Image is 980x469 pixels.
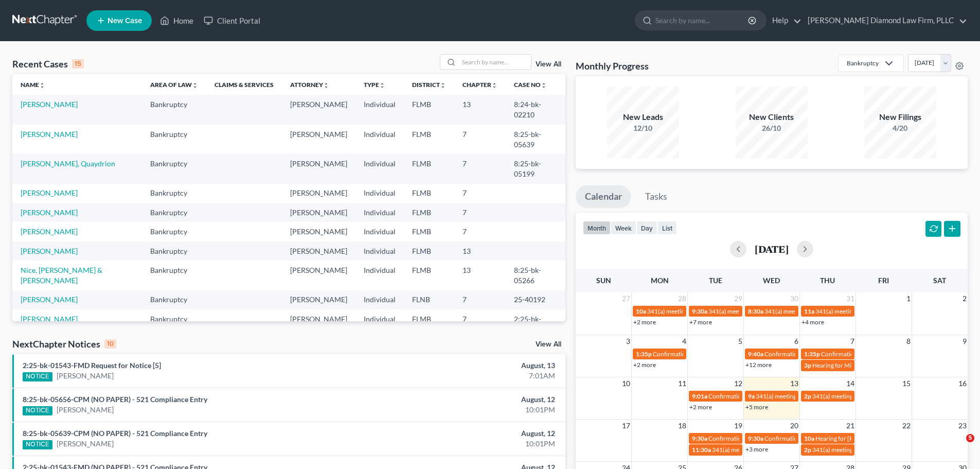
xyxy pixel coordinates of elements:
[961,292,968,305] span: 2
[596,276,611,285] span: Sun
[384,394,555,405] div: August, 12
[404,184,454,203] td: FLMB
[541,82,547,89] i: unfold_more
[657,221,677,235] button: list
[21,227,78,236] a: [PERSON_NAME]
[23,440,52,449] div: NOTICE
[282,309,355,339] td: [PERSON_NAME]
[756,392,910,400] span: 341(a) meeting for [PERSON_NAME] & [PERSON_NAME]
[506,309,565,339] td: 2:25-bk-01543
[748,307,763,315] span: 8:30a
[636,307,646,315] span: 10a
[72,59,84,68] div: 15
[733,292,743,305] span: 29
[692,392,707,400] span: 9:01a
[355,95,404,124] td: Individual
[748,435,763,442] span: 9:30a
[355,222,404,241] td: Individual
[142,203,206,222] td: Bankruptcy
[355,203,404,222] td: Individual
[404,203,454,222] td: FLMB
[708,435,903,442] span: Confirmation hearing for Forest [PERSON_NAME] II & [PERSON_NAME]
[647,307,825,315] span: 341(a) meeting for Forest [PERSON_NAME] II & [PERSON_NAME]
[514,81,547,89] a: Case Nounfold_more
[677,420,687,432] span: 18
[789,420,799,432] span: 20
[815,435,956,442] span: Hearing for [PERSON_NAME] and [PERSON_NAME]
[611,221,636,235] button: week
[804,392,811,400] span: 2p
[689,318,712,326] a: +7 more
[804,435,814,442] span: 10a
[23,372,52,381] div: NOTICE
[21,247,78,255] a: [PERSON_NAME]
[454,241,506,260] td: 13
[692,446,711,454] span: 11:30a
[282,154,355,183] td: [PERSON_NAME]
[290,81,329,89] a: Attorneyunfold_more
[150,81,198,89] a: Area of Lawunfold_more
[355,125,404,154] td: Individual
[404,154,454,183] td: FLMB
[454,184,506,203] td: 7
[454,154,506,183] td: 7
[692,307,707,315] span: 9:30a
[155,11,199,30] a: Home
[412,81,446,89] a: Districtunfold_more
[677,292,687,305] span: 28
[655,11,750,30] input: Search by name...
[21,266,102,285] a: Nice, [PERSON_NAME] & [PERSON_NAME]
[793,335,799,348] span: 6
[491,82,497,89] i: unfold_more
[804,361,811,369] span: 3p
[933,276,946,285] span: Sat
[108,17,142,25] span: New Case
[621,420,631,432] span: 17
[878,276,889,285] span: Fri
[864,123,936,133] div: 4/20
[21,100,78,109] a: [PERSON_NAME]
[454,203,506,222] td: 7
[607,123,679,133] div: 12/10
[12,58,84,70] div: Recent Cases
[142,290,206,309] td: Bankruptcy
[506,290,565,309] td: 25-40192
[404,241,454,260] td: FLMB
[961,335,968,348] span: 9
[849,335,856,348] span: 7
[454,95,506,124] td: 13
[282,290,355,309] td: [PERSON_NAME]
[506,95,565,124] td: 8:24-bk-02210
[142,125,206,154] td: Bankruptcy
[142,260,206,290] td: Bankruptcy
[821,350,939,358] span: Confirmation Hearing for [PERSON_NAME]
[864,111,936,123] div: New Filings
[206,74,282,95] th: Claims & Services
[21,295,78,304] a: [PERSON_NAME]
[104,339,116,349] div: 10
[633,318,656,326] a: +2 more
[901,377,912,390] span: 15
[23,361,161,370] a: 2:25-bk-01543-FMD Request for Notice [5]
[748,392,755,400] span: 9a
[957,420,968,432] span: 23
[440,82,446,89] i: unfold_more
[692,435,707,442] span: 9:30a
[845,292,856,305] span: 31
[506,260,565,290] td: 8:25-bk-05266
[709,276,722,285] span: Tue
[764,307,864,315] span: 341(a) meeting for [PERSON_NAME]
[282,260,355,290] td: [PERSON_NAME]
[21,81,45,89] a: Nameunfold_more
[820,276,835,285] span: Thu
[21,130,78,138] a: [PERSON_NAME]
[636,221,657,235] button: day
[957,377,968,390] span: 16
[459,55,531,70] input: Search by name...
[966,434,974,442] span: 5
[607,111,679,123] div: New Leads
[789,292,799,305] span: 30
[23,429,207,438] a: 8:25-bk-05639-CPM (NO PAPER) - 521 Compliance Entry
[812,361,948,369] span: Hearing for Mirror Trading International (PTY) Ltd.
[804,307,814,315] span: 11a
